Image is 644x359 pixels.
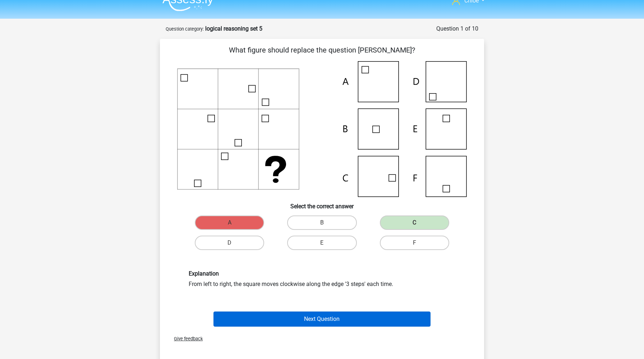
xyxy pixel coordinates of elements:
label: D [195,236,264,250]
div: Question 1 of 10 [436,24,478,33]
button: Next Question [213,312,431,327]
label: B [287,215,356,230]
strong: logical reasoning set 5 [205,25,262,32]
label: E [287,236,356,250]
div: From left to right, the square moves clockwise along the edge '3 steps' each time. [183,270,461,288]
span: Give feedback [168,336,203,341]
h6: Explanation [189,270,455,277]
label: C [380,215,449,230]
label: A [195,215,264,230]
h6: Select the correct answer [171,197,473,210]
label: F [380,236,449,250]
p: What figure should replace the question [PERSON_NAME]? [171,45,473,55]
small: Question category: [166,26,204,32]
